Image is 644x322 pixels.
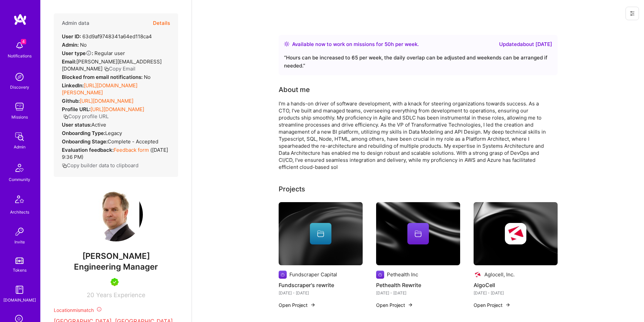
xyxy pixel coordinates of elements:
strong: Blocked from email notifications: [62,74,144,80]
button: Copy Email [104,65,135,72]
img: Availability [284,41,289,47]
div: Admin [14,143,26,150]
button: Copy profile URL [63,113,109,120]
div: Community [9,176,30,183]
img: discovery [13,70,26,84]
img: cover [376,202,460,265]
span: Engineering Manager [74,262,158,272]
div: “ Hours can be increased to 65 per week, the daily overlap can be adjusted and weekends can be ar... [284,54,552,70]
button: Open Project [376,302,413,309]
img: guide book [13,283,26,296]
img: Community [11,160,28,176]
div: Updated about [DATE] [499,40,552,48]
span: Complete - Accepted [108,138,158,145]
span: 20 [87,291,94,298]
h4: Fundscraper's rewrite [279,281,363,289]
span: legacy [105,130,122,136]
div: [DATE] - [DATE] [279,289,363,296]
div: ( [DATE] 9:36 PM ) [62,146,170,160]
div: 63d9af9748341a64ed118ca4 [62,33,152,40]
div: Notifications [8,52,32,59]
div: No [62,74,151,81]
div: Tokens [13,267,27,274]
img: logo [13,13,27,26]
img: teamwork [13,100,26,113]
img: cover [279,202,363,265]
img: admin teamwork [13,130,26,143]
i: Help [86,50,92,56]
strong: Onboarding Type: [62,130,105,136]
img: cover [474,202,558,265]
img: arrow-right [408,302,413,308]
div: [DATE] - [DATE] [376,289,460,296]
strong: Onboarding Stage: [62,138,108,145]
strong: Github: [62,98,80,104]
strong: Profile URL: [62,106,90,112]
a: Feedback form [114,147,149,153]
strong: User ID: [62,33,81,40]
div: [DATE] - [DATE] [474,289,558,296]
h4: AlgoCell [474,281,558,289]
div: I'm a hands-on driver of software development, with a knack for steering organizations towards su... [279,100,548,171]
img: arrow-right [310,302,316,308]
div: Available now to work on missions for h per week . [292,40,419,48]
i: icon Copy [63,114,68,119]
span: 4 [21,39,26,44]
strong: Evaluation feedback: [62,147,114,153]
span: Active [91,122,106,128]
div: Projects [279,184,305,194]
div: About me [279,85,310,95]
img: tokens [15,258,24,264]
strong: Email: [62,58,76,65]
div: Discovery [10,84,29,91]
button: Open Project [279,302,316,309]
div: Missions [11,113,28,121]
i: icon Copy [104,66,109,72]
img: bell [13,39,26,52]
div: Pethealth Inc [387,271,418,278]
span: [PERSON_NAME][EMAIL_ADDRESS][DOMAIN_NAME] [62,58,162,72]
strong: User type : [62,50,93,56]
a: [URL][DOMAIN_NAME][PERSON_NAME] [62,82,137,96]
button: Copy builder data to clipboard [62,162,138,169]
div: Fundscraper Capital [289,271,337,278]
span: Years Experience [96,291,145,298]
img: Invite [13,225,26,238]
h4: Admin data [62,20,89,26]
img: Company logo [505,223,526,244]
img: Company logo [474,271,482,279]
button: Open Project [474,302,511,309]
span: 50 [385,41,391,47]
strong: User status: [62,122,91,128]
div: Architects [10,209,29,216]
img: A.Teamer in Residence [111,278,119,286]
button: Details [153,13,170,33]
img: User Avatar [89,188,143,241]
div: Location mismatch [54,307,178,314]
div: No [62,41,87,48]
img: Architects [11,192,28,209]
img: arrow-right [505,302,511,308]
div: Aglocell, Inc. [484,271,515,278]
a: [URL][DOMAIN_NAME] [90,106,144,112]
div: Regular user [62,50,125,57]
div: [DOMAIN_NAME] [3,296,36,304]
i: icon Copy [62,163,67,168]
strong: Admin: [62,42,79,48]
div: Invite [14,238,25,245]
h4: Pethealth Rewrite [376,281,460,289]
img: Company logo [279,271,287,279]
span: [PERSON_NAME] [54,251,178,261]
img: Company logo [376,271,384,279]
a: [URL][DOMAIN_NAME] [80,98,133,104]
strong: LinkedIn: [62,82,84,89]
